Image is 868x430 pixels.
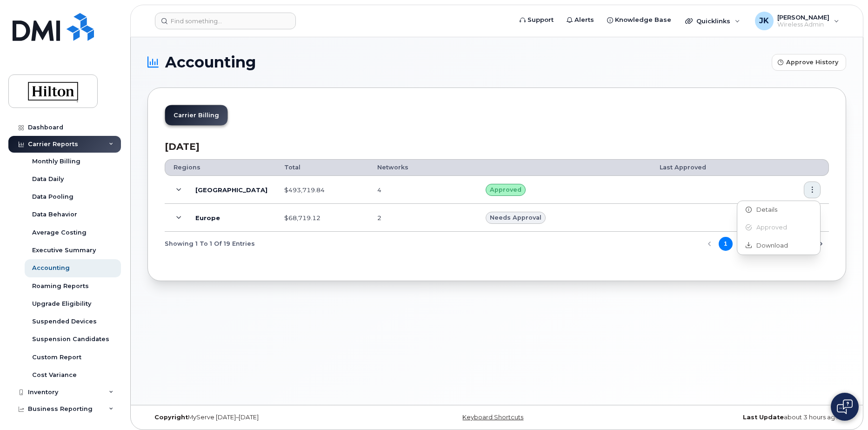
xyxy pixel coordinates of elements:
[369,159,477,176] th: Networks
[276,176,369,204] td: $493,719.84
[369,176,477,204] td: 4
[786,58,838,67] span: Approve History
[719,237,733,251] button: Page 1
[165,55,256,69] span: Accounting
[490,185,521,194] span: Approved
[814,237,828,251] button: Next Page
[147,414,381,421] div: MyServe [DATE]–[DATE]
[369,204,477,232] td: 2
[613,414,846,421] div: about 3 hours ago
[743,414,784,421] strong: Last Update
[165,141,829,152] h3: [DATE]
[752,223,787,232] span: Approved
[195,186,267,195] b: [GEOGRAPHIC_DATA]
[752,242,788,250] span: Download
[462,414,523,421] a: Keyboard Shortcuts
[276,204,369,232] td: $68,719.12
[772,54,846,71] button: Approve History
[490,213,541,222] span: Needs Approval
[651,159,795,176] th: Last Approved
[165,159,276,176] th: Regions
[195,214,220,222] b: Europe
[276,159,369,176] th: Total
[752,206,777,214] span: Details
[154,414,188,421] strong: Copyright
[837,399,853,414] img: Open chat
[165,237,255,251] span: Showing 1 To 1 Of 19 Entries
